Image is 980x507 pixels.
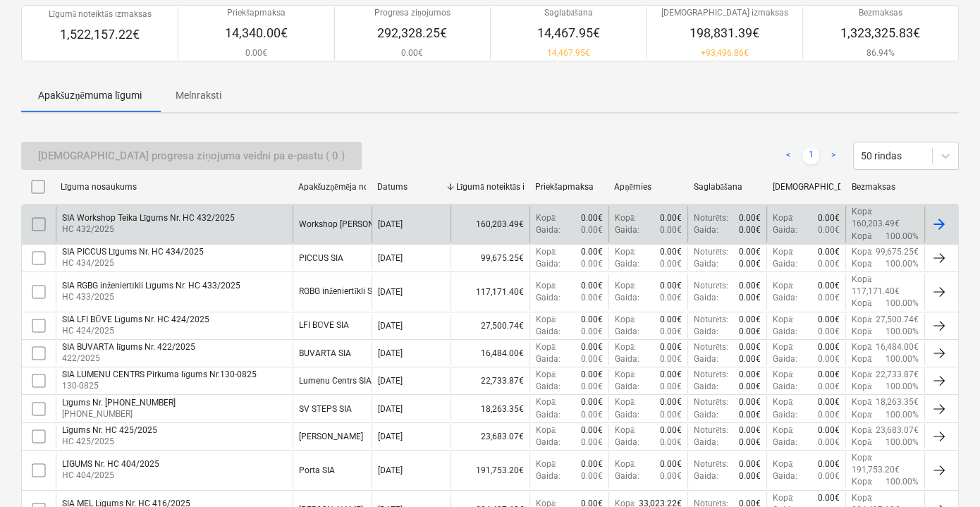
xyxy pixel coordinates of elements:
[536,381,561,393] p: Gaida :
[615,436,639,448] p: Gaida :
[852,452,873,464] p: Kopā :
[62,398,176,408] div: Līgums Nr. [PHONE_NUMBER]
[660,470,682,482] p: 0.00€
[876,246,919,258] p: 99,675.25€
[660,424,682,436] p: 0.00€
[773,292,797,304] p: Gaida :
[876,396,919,408] p: 18,263.35€
[537,47,600,59] p: 14,467.95€
[818,458,840,470] p: 0.00€
[62,369,257,380] div: SIA LUMENU CENTRS Pirkuma līgums Nr.130-0825
[739,409,761,421] p: 0.00€
[536,458,557,470] p: Kopā :
[62,224,235,236] p: HC 432/2025
[852,476,873,488] p: Kopā :
[694,326,718,338] p: Gaida :
[62,436,157,448] p: HC 425/2025
[739,381,761,393] p: 0.00€
[694,224,718,236] p: Gaida :
[581,341,603,353] p: 0.00€
[773,458,794,470] p: Kopā :
[773,353,797,365] p: Gaida :
[536,280,557,292] p: Kopā :
[852,436,873,448] p: Kopā :
[852,381,873,393] p: Kopā :
[840,47,920,59] p: 86.94%
[299,219,404,229] div: Workshop Teika SIA
[876,341,919,353] p: 16,484.00€
[739,341,761,353] p: 0.00€
[581,212,603,224] p: 0.00€
[451,246,529,270] div: 99,675.25€
[378,219,403,229] div: [DATE]
[581,280,603,292] p: 0.00€
[660,381,682,393] p: 0.00€
[818,492,840,504] p: 0.00€
[852,341,873,353] p: Kopā :
[660,396,682,408] p: 0.00€
[773,246,794,258] p: Kopā :
[615,258,639,270] p: Gaida :
[451,424,529,448] div: 23,683.07€
[61,182,287,193] div: Līguma nosaukums
[536,353,561,365] p: Gaida :
[694,314,728,326] p: Noturēts :
[660,314,682,326] p: 0.00€
[451,314,529,338] div: 27,500.74€
[773,314,794,326] p: Kopā :
[852,286,900,298] p: 117,171.40€
[739,326,761,338] p: 0.00€
[739,212,761,224] p: 0.00€
[852,182,919,192] div: Bezmaksas
[581,314,603,326] p: 0.00€
[886,353,919,365] p: 100.00%
[818,369,840,381] p: 0.00€
[773,280,794,292] p: Kopā :
[818,424,840,436] p: 0.00€
[852,246,873,258] p: Kopā :
[536,246,557,258] p: Kopā :
[840,7,920,19] p: Bezmaksas
[818,470,840,482] p: 0.00€
[615,458,636,470] p: Kopā :
[694,409,718,421] p: Gaida :
[378,348,403,358] div: [DATE]
[615,314,636,326] p: Kopā :
[773,409,797,421] p: Gaida :
[378,432,403,441] div: [DATE]
[886,436,919,448] p: 100.00%
[694,369,728,381] p: Noturēts :
[374,7,451,19] p: Progresa ziņojumos
[581,258,603,270] p: 0.00€
[299,465,335,475] div: Porta SIA
[62,247,204,257] div: SIA PICCUS Līgums Nr. HC 434/2025
[660,369,682,381] p: 0.00€
[225,7,288,19] p: Priekšapmaksa
[886,326,919,338] p: 100.00%
[694,292,718,304] p: Gaida :
[225,25,288,42] p: 14,340.00€
[773,492,794,504] p: Kopā :
[378,465,403,475] div: [DATE]
[773,381,797,393] p: Gaida :
[818,280,840,292] p: 0.00€
[225,47,288,59] p: 0.00€
[660,246,682,258] p: 0.00€
[451,452,529,488] div: 191,753.20€
[536,258,561,270] p: Gaida :
[615,224,639,236] p: Gaida :
[739,470,761,482] p: 0.00€
[852,464,900,476] p: 191,753.20€
[536,424,557,436] p: Kopā :
[62,314,209,325] div: SIA LFI BŪVE Līgums Nr. HC 424/2025
[536,224,561,236] p: Gaida :
[615,280,636,292] p: Kopā :
[818,314,840,326] p: 0.00€
[818,353,840,365] p: 0.00€
[299,253,343,263] div: PICCUS SIA
[62,459,159,470] div: LĪGUMS Nr. HC 404/2025
[378,321,403,331] div: [DATE]
[886,231,919,243] p: 100.00%
[773,182,840,192] div: [DEMOGRAPHIC_DATA] izmaksas
[378,253,403,263] div: [DATE]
